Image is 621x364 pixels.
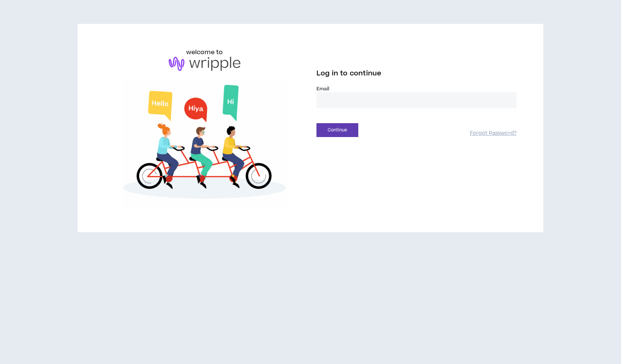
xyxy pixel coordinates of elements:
[316,69,381,78] span: Log in to continue
[470,130,517,137] a: Forgot Password?
[104,78,305,208] img: Welcome to Wripple
[316,123,358,137] button: Continue
[169,57,240,71] img: logo-brand.png
[186,48,223,57] h6: welcome to
[316,85,517,92] label: Email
